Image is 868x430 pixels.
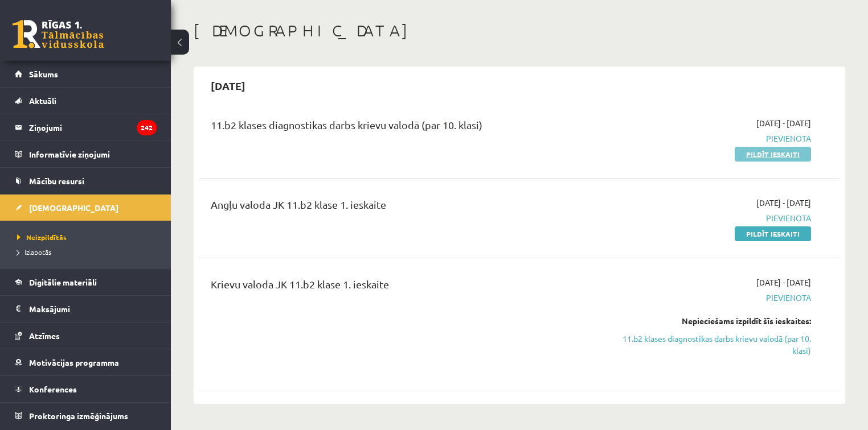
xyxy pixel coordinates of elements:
a: Maksājumi [15,296,157,322]
a: [DEMOGRAPHIC_DATA] [15,195,157,221]
span: Aktuāli [29,96,56,106]
a: Neizpildītās [17,232,159,242]
div: Nepieciešams izpildīt šīs ieskaites: [623,315,811,327]
span: Pievienota [623,212,811,224]
a: Izlabotās [17,247,159,257]
div: Angļu valoda JK 11.b2 klase 1. ieskaite [211,197,605,218]
a: Digitālie materiāli [15,269,157,295]
a: 11.b2 klases diagnostikas darbs krievu valodā (par 10. klasi) [623,333,811,357]
a: Pildīt ieskaiti [735,226,811,241]
a: Rīgas 1. Tālmācības vidusskola [13,20,104,48]
span: Proktoringa izmēģinājums [29,411,128,421]
i: 242 [137,120,157,135]
legend: Maksājumi [29,296,157,322]
a: Sākums [15,61,157,87]
span: Mācību resursi [29,176,84,186]
legend: Informatīvie ziņojumi [29,141,157,167]
span: Atzīmes [29,330,60,341]
span: Sākums [29,69,58,79]
a: Informatīvie ziņojumi [15,141,157,167]
span: [DATE] - [DATE] [756,117,811,129]
span: [DATE] - [DATE] [756,276,811,288]
div: Krievu valoda JK 11.b2 klase 1. ieskaite [211,276,605,297]
span: Izlabotās [17,247,51,257]
span: Motivācijas programma [29,357,119,367]
h2: [DATE] [199,72,257,99]
span: Konferences [29,384,77,394]
span: [DEMOGRAPHIC_DATA] [29,202,118,213]
span: [DATE] - [DATE] [756,197,811,209]
a: Ziņojumi242 [15,114,157,140]
span: Neizpildītās [17,233,67,242]
a: Pildīt ieskaiti [735,147,811,162]
a: Atzīmes [15,323,157,349]
span: Pievienota [623,292,811,304]
h1: [DEMOGRAPHIC_DATA] [194,21,845,40]
span: Pievienota [623,133,811,144]
div: 11.b2 klases diagnostikas darbs krievu valodā (par 10. klasi) [211,117,605,138]
a: Motivācijas programma [15,349,157,375]
a: Konferences [15,376,157,402]
a: Aktuāli [15,88,157,114]
a: Mācību resursi [15,168,157,194]
span: Digitālie materiāli [29,277,97,287]
legend: Ziņojumi [29,114,157,140]
a: Proktoringa izmēģinājums [15,403,157,429]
